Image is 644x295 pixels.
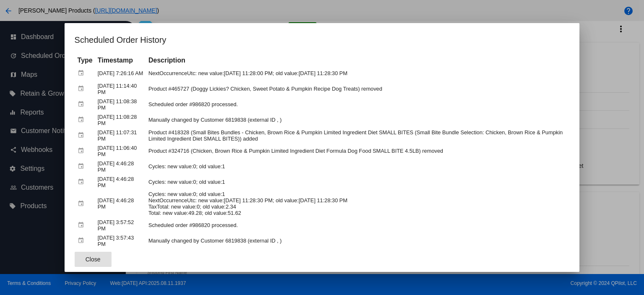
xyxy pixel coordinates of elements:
[78,67,88,80] mat-icon: event
[78,175,88,188] mat-icon: event
[96,190,145,217] td: [DATE] 4:46:28 PM
[146,159,569,174] td: Cycles: new value:0; old value:1
[78,197,88,210] mat-icon: event
[75,56,95,65] th: Type
[78,129,88,142] mat-icon: event
[96,144,145,158] td: [DATE] 11:06:40 PM
[96,66,145,81] td: [DATE] 7:26:16 AM
[146,233,569,248] td: Manually changed by Customer 6819838 (external ID , )
[146,144,569,158] td: Product #324716 (Chicken, Brown Rice & Pumpkin Limited Ingredient Diet Formula Dog Food SMALL BIT...
[146,128,569,143] td: Product #418328 (Small Bites Bundles - Chicken, Brown Rice & Pumpkin Limited Ingredient Diet SMAL...
[146,97,569,112] td: Scheduled order #986820 processed.
[78,98,88,111] mat-icon: event
[96,81,145,96] td: [DATE] 11:14:40 PM
[146,81,569,96] td: Product #465727 (Doggy Lickies? Chicken, Sweet Potato & Pumpkin Recipe Dog Treats) removed
[96,175,145,189] td: [DATE] 4:46:28 PM
[75,33,570,47] h1: Scheduled Order History
[146,218,569,232] td: Scheduled order #986820 processed.
[78,219,88,232] mat-icon: event
[78,234,88,247] mat-icon: event
[146,56,569,65] th: Description
[146,190,569,217] td: Cycles: new value:0; old value:1 NextOccurrenceUtc: new value:[DATE] 11:28:30 PM; old value:[DATE...
[96,56,145,65] th: Timestamp
[78,82,88,95] mat-icon: event
[75,252,112,267] button: Close dialog
[146,112,569,127] td: Manually changed by Customer 6819838 (external ID , )
[96,97,145,112] td: [DATE] 11:08:38 PM
[96,128,145,143] td: [DATE] 11:07:31 PM
[146,175,569,189] td: Cycles: new value:0; old value:1
[96,159,145,174] td: [DATE] 4:46:28 PM
[78,160,88,173] mat-icon: event
[78,144,88,157] mat-icon: event
[146,66,569,81] td: NextOccurrenceUtc: new value:[DATE] 11:28:00 PM; old value:[DATE] 11:28:30 PM
[86,256,101,263] span: Close
[78,113,88,126] mat-icon: event
[96,233,145,248] td: [DATE] 3:57:43 PM
[96,218,145,232] td: [DATE] 3:57:52 PM
[96,112,145,127] td: [DATE] 11:08:28 PM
